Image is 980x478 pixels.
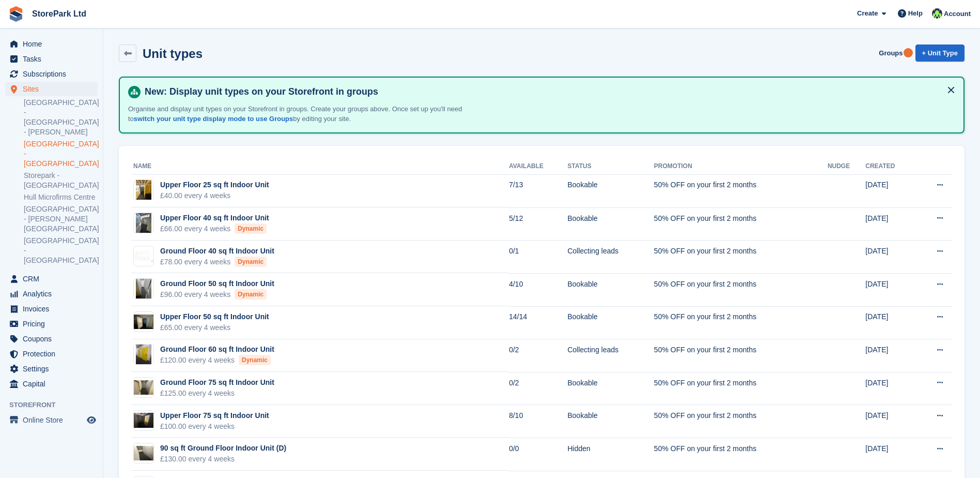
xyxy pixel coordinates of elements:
a: [GEOGRAPHIC_DATA] - [PERSON_NAME][GEOGRAPHIC_DATA] [24,204,98,234]
div: Dynamic [235,257,267,267]
td: 0/2 [509,372,567,405]
td: 50% OFF on your first 2 months [654,306,828,339]
div: Upper Floor 40 sq ft Indoor Unit [160,213,269,223]
span: Account [944,9,971,19]
a: Preview store [85,414,98,426]
th: Status [567,158,654,175]
td: [DATE] [865,372,915,405]
td: 50% OFF on your first 2 months [654,438,828,471]
td: [DATE] [865,174,915,207]
td: [DATE] [865,438,915,471]
td: 8/10 [509,405,567,438]
img: IMG_6388.jpeg [136,180,151,200]
div: Ground Floor 40 sq ft Indoor Unit [160,246,274,257]
a: [GEOGRAPHIC_DATA] - [GEOGRAPHIC_DATA] [24,236,98,265]
div: £66.00 every 4 weeks [160,223,269,234]
td: 50% OFF on your first 2 months [654,339,828,372]
span: Create [857,8,878,19]
td: Bookable [567,372,654,405]
td: 0/2 [509,339,567,372]
td: 5/12 [509,207,567,241]
div: Upper Floor 75 sq ft Indoor Unit [160,410,269,421]
img: IMG_5092.jpeg [134,380,153,395]
div: £130.00 every 4 weeks [160,454,286,465]
span: Home [23,37,85,51]
a: menu [5,52,98,66]
span: Settings [23,362,85,376]
td: 50% OFF on your first 2 months [654,273,828,306]
a: menu [5,377,98,391]
a: StorePark Ltd [28,5,90,22]
a: menu [5,347,98,361]
a: Hull Microfirms Centre [24,192,98,202]
a: menu [5,317,98,331]
span: Protection [23,347,85,361]
h2: Unit types [143,47,203,61]
span: Online Store [23,413,85,427]
a: menu [5,332,98,346]
th: Nudge [828,158,865,175]
div: Dynamic [235,223,267,234]
div: Ground Floor 75 sq ft Indoor Unit [160,377,274,388]
a: menu [5,67,98,81]
a: menu [5,272,98,286]
div: Tooltip anchor [904,48,913,57]
span: Coupons [23,332,85,346]
div: £120.00 every 4 weeks [160,355,274,366]
a: menu [5,362,98,376]
div: Upper Floor 50 sq ft Indoor Unit [160,311,269,322]
th: Promotion [654,158,828,175]
a: Storepark - [GEOGRAPHIC_DATA] [24,171,98,190]
a: Groups [875,44,907,62]
img: IMG_7277.jpeg [136,213,151,233]
div: £125.00 every 4 weeks [160,388,274,399]
span: Help [908,8,923,19]
img: IMG_3204.jpeg [136,278,151,299]
div: £96.00 every 4 weeks [160,289,274,300]
span: Invoices [23,302,85,316]
div: 90 sq ft Ground Floor Indoor Unit (D) [160,443,286,454]
img: image.jpg [134,315,153,330]
td: Hidden [567,438,654,471]
td: 4/10 [509,273,567,306]
img: stora-icon-8386f47178a22dfd0bd8f6a31ec36ba5ce8667c1dd55bd0f319d3a0aa187defe.svg [8,6,24,22]
td: [DATE] [865,339,915,372]
span: Pricing [23,317,85,331]
td: Bookable [567,174,654,207]
img: IMG_5093.jpeg [134,446,153,461]
td: 50% OFF on your first 2 months [654,207,828,241]
img: image.jpg [134,413,153,428]
td: Bookable [567,207,654,241]
td: 0/0 [509,438,567,471]
p: Organise and display unit types on your Storefront in groups. Create your groups above. Once set ... [128,104,490,124]
div: £40.00 every 4 weeks [160,190,269,201]
div: £65.00 every 4 weeks [160,322,269,333]
div: Dynamic [239,355,271,365]
a: menu [5,82,98,96]
img: Ryan Mulcahy [932,8,942,19]
td: 14/14 [509,306,567,339]
td: Collecting leads [567,339,654,372]
span: Analytics [23,287,85,301]
th: Name [131,158,509,175]
span: Storefront [9,400,103,410]
td: Bookable [567,405,654,438]
div: Ground Floor 60 sq ft Indoor Unit [160,344,274,355]
div: Upper Floor 25 sq ft Indoor Unit [160,180,269,190]
td: 0/1 [509,241,567,274]
div: Ground Floor 50 sq ft Indoor Unit [160,278,274,289]
td: 50% OFF on your first 2 months [654,174,828,207]
img: IMG_5048.jpeg [134,250,153,262]
td: 50% OFF on your first 2 months [654,372,828,405]
td: [DATE] [865,273,915,306]
a: menu [5,287,98,301]
div: Dynamic [235,289,267,300]
td: [DATE] [865,405,915,438]
td: 7/13 [509,174,567,207]
td: Bookable [567,273,654,306]
a: switch your unit type display mode to use Groups [134,115,293,123]
th: Available [509,158,567,175]
span: Subscriptions [23,67,85,81]
td: [DATE] [865,241,915,274]
span: CRM [23,272,85,286]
